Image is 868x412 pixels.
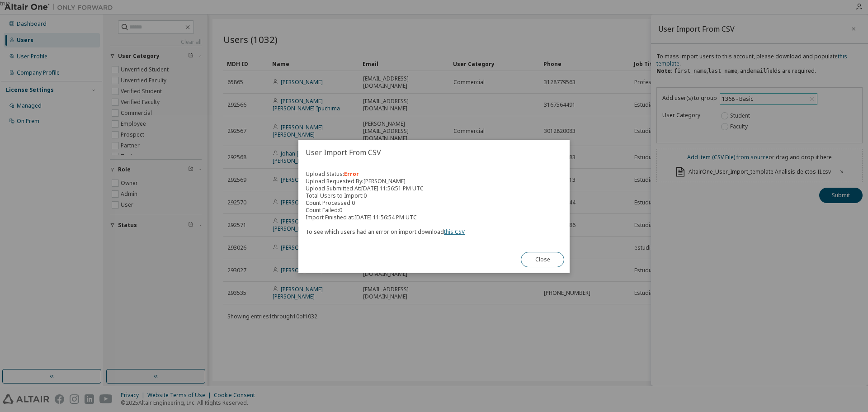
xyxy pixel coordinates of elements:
[521,252,564,267] button: Close
[306,170,562,236] div: Upload Status: Upload Requested By: [PERSON_NAME] Upload Submitted At: [DATE] 11:56:51 PM UTC Tot...
[306,213,417,221] span: Import Finished at: [DATE] 11:56:54 PM UTC
[344,170,359,178] span: Error
[298,140,570,165] h2: User Import From CSV
[306,228,465,236] span: To see which users had an error on import download
[444,228,465,236] a: this CSV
